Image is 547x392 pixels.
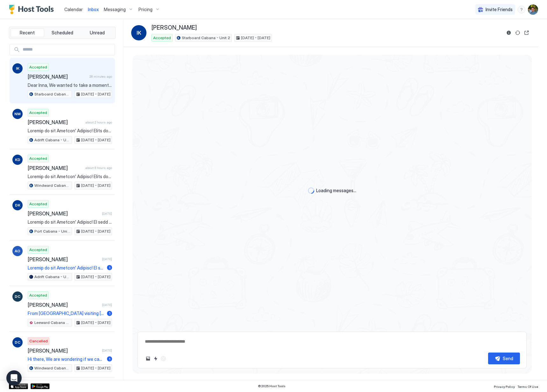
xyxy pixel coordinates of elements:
span: [PERSON_NAME] [152,24,197,31]
button: Reservation information [505,29,513,37]
span: Unread [90,30,105,36]
span: 1 [109,311,110,316]
span: Accepted [29,64,47,70]
span: Loremip do sit Ametcon' Adipisc! Elits doe te inci utl etdolor magn al! En adm veniamq nostrud ex... [28,128,112,134]
span: [PERSON_NAME] [28,73,87,80]
span: Starboard Cabana - Unit 2 [182,35,230,41]
span: From [GEOGRAPHIC_DATA] visiting [GEOGRAPHIC_DATA] wineries for the weekend [28,311,104,316]
span: Loading messages... [316,188,356,193]
span: Calendar [64,7,83,12]
a: Host Tools Logo [9,5,57,14]
span: [DATE] [102,303,112,307]
span: Loremip do sit Ametcon' Adipisc! Elits doe te inci utl etdolor magn al! En adm veniamq nostrud ex... [28,174,112,179]
span: Invite Friends [486,7,513,12]
button: Upload image [144,355,152,362]
button: Open reservation [523,29,530,37]
span: [PERSON_NAME] [28,302,99,308]
span: Accepted [29,201,47,207]
button: Scheduled [46,28,79,37]
span: Pricing [139,7,153,12]
span: IK [16,66,19,71]
span: Loremip do sit Ametcon' Adipisc! El sedd eiu temporinc utl etd Magn Aliqua - Enim 3 adminimv Qui,... [28,219,112,225]
div: Open Intercom Messenger [6,370,22,386]
span: Cancelled [29,338,48,344]
span: [PERSON_NAME] [28,210,99,217]
div: Send [503,355,513,362]
a: Privacy Policy [494,383,515,389]
span: NM [14,111,21,117]
span: [PERSON_NAME] [28,119,83,125]
button: Quick reply [152,355,160,362]
span: [PERSON_NAME] [28,256,99,262]
span: Loremip do sit Ametcon' Adipisc! El sedd eiu temporinc utl etd Magnaa Enimad - Mini 9 veniamqu No... [28,265,104,271]
span: Scheduled [52,30,73,36]
a: Calendar [64,6,83,13]
input: Input Field [20,44,115,55]
button: Sync reservation [514,29,522,37]
span: [DATE] - [DATE] [81,91,110,97]
span: AO [15,248,20,254]
span: [DATE] - [DATE] [81,320,110,325]
span: 1 [109,265,110,270]
span: Privacy Policy [494,385,515,388]
span: IK [137,29,141,37]
span: [DATE] [102,257,112,261]
div: loading [308,187,314,194]
div: tab-group [9,27,116,39]
div: menu [518,6,525,13]
span: [PERSON_NAME] [28,165,83,171]
span: DC [15,339,20,345]
span: 28 minutes ago [89,74,112,79]
span: [DATE] - [DATE] [241,35,270,41]
span: [DATE] - [DATE] [81,365,110,371]
span: Accepted [153,35,171,41]
button: Recent [11,28,44,37]
span: Accepted [29,110,47,115]
span: Port Cabana - Unit 3 [34,228,70,234]
span: about 2 hours ago [85,120,112,124]
span: Starboard Cabana - Unit 2 [34,91,70,97]
span: [DATE] - [DATE] [81,137,110,143]
span: Hi there, We are wondering if we can add another night to our reservation and how to go about it.... [28,356,104,362]
span: Terms Of Use [517,385,538,388]
span: Accepted [29,156,47,161]
span: [DATE] - [DATE] [81,183,110,188]
span: Accepted [29,247,47,253]
span: 1 [109,357,110,361]
span: Leeward Cabana - Unit 4 [34,320,70,325]
span: Messaging [104,7,126,12]
span: [DATE] [102,212,112,216]
span: [DATE] - [DATE] [81,274,110,280]
a: Inbox [88,6,99,13]
span: Windward Cabana - Unit 10 [34,365,70,371]
span: DK [15,202,20,208]
button: Send [488,353,520,364]
span: © 2025 Host Tools [258,384,286,388]
span: Dear Inna, We wanted to take a moment to thank you for choosing to stay at the [GEOGRAPHIC_DATA].... [28,82,112,88]
button: Unread [80,28,114,37]
span: [DATE] [102,348,112,353]
span: [PERSON_NAME] [28,347,99,354]
a: Google Play Store [31,383,50,389]
span: KD [15,157,20,163]
span: [DATE] - [DATE] [81,228,110,234]
span: Adrift Cabana - Unit 6 [34,137,70,143]
span: Inbox [88,7,99,12]
a: App Store [9,383,28,389]
span: Accepted [29,292,47,298]
span: about 8 hours ago [85,166,112,170]
span: Recent [20,30,35,36]
a: Terms Of Use [517,383,538,389]
span: DC [15,294,20,299]
span: Adrift Cabana - Unit 6 [34,274,70,280]
div: User profile [528,4,538,15]
span: Windward Cabana - Unit 10 [34,183,70,188]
